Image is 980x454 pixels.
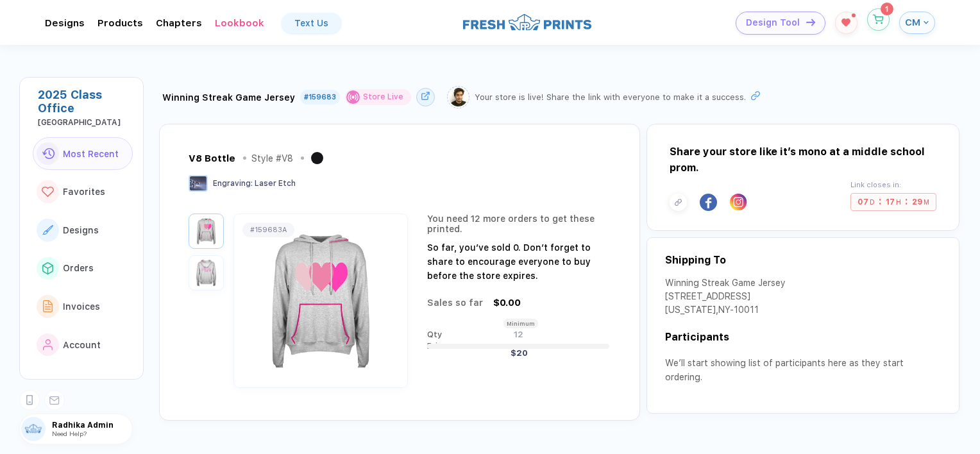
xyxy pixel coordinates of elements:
[463,12,591,32] img: logo
[237,226,404,376] img: 17582_t3Hr0WofzwbTUWa_new.png
[162,92,295,103] div: Winning Streak Game Jersey
[885,5,888,13] span: 1
[511,348,609,358] div: $ 20
[700,194,717,211] img: facebook
[736,12,825,35] button: Design Toolicon
[52,421,132,430] span: Radhika Admin
[806,19,815,26] img: icon
[63,301,100,312] span: Invoices
[924,198,929,206] span: M
[33,137,133,171] button: link to iconMost Recent
[33,328,133,362] button: link to iconAccount
[42,148,55,159] img: link to icon
[189,175,208,192] img: Engraving
[52,430,87,437] span: Need Help?
[427,330,518,339] div: Qty
[493,297,521,308] div: $0.00
[304,93,336,101] div: #159683
[427,214,614,234] div: You need 12 more orders to get these printed.
[870,198,875,206] span: D
[899,12,935,34] button: CM
[63,149,119,159] span: Most Recent
[879,197,882,207] div: :
[213,179,253,188] span: Engraving :
[38,118,133,127] div: Abilene Christian University
[905,17,920,28] span: CM
[250,226,287,234] div: # 159683A
[21,417,46,441] img: user profile
[156,17,202,29] div: ChaptersToggle dropdown menu chapters
[896,198,901,206] span: H
[503,319,538,328] div: Minimum
[905,197,908,207] div: :
[665,305,786,318] div: [US_STATE] , NY - 10011
[255,179,296,188] span: Laser Etch
[670,144,936,176] div: Share your store like it’s mono at a middle school prom.
[45,17,85,29] div: DesignsToggle dropdown menu
[886,197,901,207] div: 17
[857,197,875,207] div: 07
[251,153,293,164] div: Style # V8
[665,254,726,266] div: Shipping To
[475,92,746,102] div: Your store is live! Share the link with everyone to make it a success.
[63,340,101,350] span: Account
[42,262,53,274] img: link to icon
[43,339,53,351] img: link to icon
[33,175,133,208] button: link to iconFavorites
[42,187,54,198] img: link to icon
[850,181,936,189] div: Link closes in:
[665,278,786,291] div: Winning Streak Game Jersey
[427,240,614,283] div: So far, you’ve sold 0. Don’t forget to share to encourage everyone to buy before the store expires.
[215,17,264,29] div: Lookbook
[38,88,133,115] div: 2025 Class Office
[282,13,341,33] a: Text Us
[97,17,143,29] div: ProductsToggle dropdown menu
[63,187,105,197] span: Favorites
[427,298,483,308] div: Sales so far
[63,263,94,273] span: Orders
[33,252,133,285] button: link to iconOrders
[449,88,468,106] img: Tariq.png
[42,225,53,235] img: link to icon
[427,341,518,351] div: Price
[215,17,264,29] div: LookbookToggle dropdown menu chapters
[665,356,941,397] div: We’ll start showing list of participants here as they start ordering.
[33,290,133,323] button: link to iconInvoices
[665,291,786,305] div: [STREET_ADDRESS]
[363,92,403,102] div: Store Live
[881,3,893,15] sup: 1
[912,197,929,207] div: 29
[33,214,133,247] button: link to iconDesigns
[514,330,609,339] div: 12
[43,300,53,312] img: link to icon
[746,17,800,28] span: Design Tool
[192,217,221,246] img: 17582_t3Hr0WofzwbTUWa_new.png
[852,13,856,17] sup: 1
[63,225,99,235] span: Designs
[665,331,941,356] div: Participants
[192,258,221,287] img: 17582_34gircrpzbtCXdj_new.png
[294,18,328,28] div: Text Us
[189,153,235,164] div: V8 Bottle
